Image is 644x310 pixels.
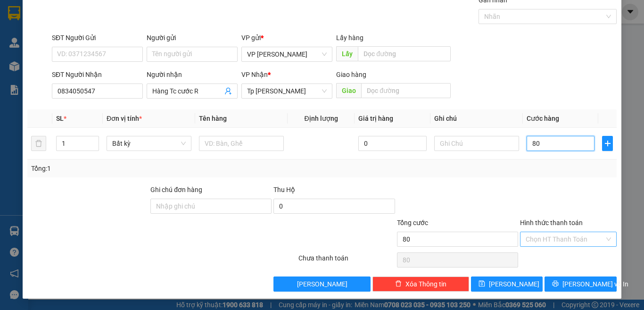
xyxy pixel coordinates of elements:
span: plus [603,140,612,147]
b: Gửi khách hàng [58,14,93,58]
span: delete [395,280,402,288]
input: Dọc đường [361,83,451,98]
span: Lấy hàng [336,34,363,42]
span: Giá trị hàng [358,115,393,122]
b: [DOMAIN_NAME] [79,36,130,43]
span: [PERSON_NAME] và In [562,279,628,289]
button: printer[PERSON_NAME] và In [545,276,617,292]
input: Ghi chú đơn hàng [150,199,272,214]
span: save [479,280,485,288]
span: Giao [336,83,361,98]
div: Chưa thanh toán [297,253,396,269]
span: VP Phan Rang [247,47,327,61]
span: Tên hàng [199,115,227,122]
span: Bất kỳ [112,136,186,151]
input: Dọc đường [358,46,451,61]
div: Tổng: 1 [31,163,249,174]
input: 0 [358,136,426,151]
button: deleteXóa Thông tin [372,276,469,292]
span: SL [56,115,64,122]
b: [PERSON_NAME] [12,61,53,105]
span: Đơn vị tính [107,115,142,122]
button: save[PERSON_NAME] [471,276,543,292]
button: plus [602,136,613,151]
span: [PERSON_NAME] [489,279,539,289]
input: VD: Bàn, Ghế [199,136,284,151]
div: Người nhận [147,69,238,80]
span: Cước hàng [527,115,559,122]
div: SĐT Người Nhận [52,69,143,80]
button: [PERSON_NAME] [273,276,370,292]
span: Giao hàng [336,71,366,78]
span: [PERSON_NAME] [297,279,347,289]
span: VP Nhận [241,71,268,78]
div: SĐT Người Gửi [52,33,143,43]
span: Thu Hộ [273,186,295,193]
label: Hình thức thanh toán [520,219,583,226]
span: Định lượng [304,115,338,122]
th: Ghi chú [430,109,523,128]
li: (c) 2017 [79,45,130,57]
span: Lấy [336,46,358,61]
span: Xóa Thông tin [405,279,446,289]
img: logo.jpg [102,12,125,34]
div: Người gửi [147,33,238,43]
span: Tp Hồ Chí Minh [247,84,327,98]
input: Ghi Chú [434,136,519,151]
div: VP gửi [241,33,332,43]
span: printer [552,280,559,288]
button: delete [31,136,46,151]
label: Ghi chú đơn hàng [150,186,202,193]
span: user-add [224,87,232,95]
span: Tổng cước [397,219,428,226]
